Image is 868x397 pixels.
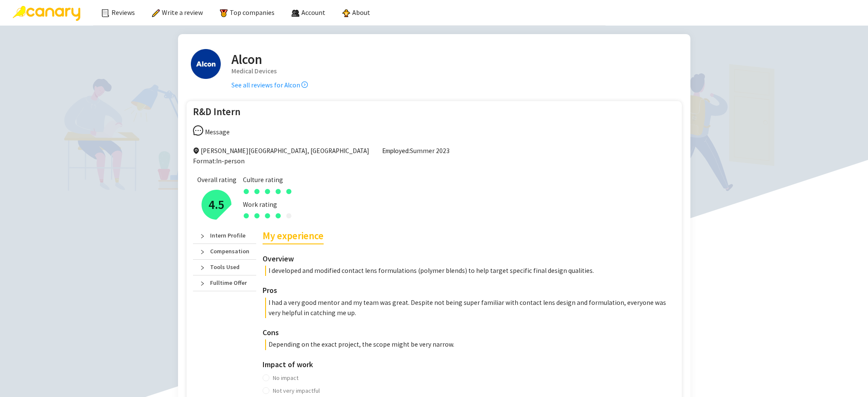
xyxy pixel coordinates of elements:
span: Summer 2023 [382,146,450,156]
div: ● [243,185,250,196]
span: right [200,231,205,241]
div: ● [243,210,250,220]
div: ● [264,210,271,220]
p: Depending on the exact project, the scope might be very narrow. [265,339,678,350]
h2: My experience [263,228,324,244]
h2: R&D Intern [193,105,240,118]
span: Format: In-person [193,157,245,165]
div: Overall rating [197,175,237,185]
h2: Alcon [231,49,308,70]
img: Canary Logo [13,6,80,21]
div: ● [253,185,260,196]
div: rightTools Used [193,260,256,275]
span: Message [205,128,230,136]
div: Medical Devices [231,66,308,76]
h2: 4.5 [208,195,225,214]
span: Account [301,8,325,17]
div: Work rating [243,200,294,210]
div: ● [253,210,260,220]
div: ● [275,185,282,196]
div: ● [275,210,282,220]
h4: Intern Profile [210,231,245,240]
h3: Cons [263,327,678,339]
div: ● [264,185,271,196]
a: Reviews [102,8,135,17]
span: right-circle [301,81,308,88]
p: I had a very good mentor and my team was great. Despite not being super familiar with contact len... [265,298,678,318]
h4: Compensation [210,246,249,256]
img: people.png [292,9,299,17]
div: rightIntern Profile [193,228,256,243]
a: See all reviews for Alcon right-circle [231,81,308,89]
h3: Pros [263,284,678,296]
div: rightCompensation [193,244,256,259]
a: Write a review [152,8,203,17]
p: I developed and modified contact lens formulations (polymer blends) to help target specific final... [265,266,678,276]
span: message [193,125,204,136]
div: rightFulltime Offer [193,275,256,291]
a: About [342,8,370,17]
h3: Overview [263,253,678,265]
h4: Tools Used [210,262,240,272]
h4: Fulltime Offer [210,278,247,287]
span: right [200,262,205,272]
span: environment [193,148,199,154]
span: [PERSON_NAME][GEOGRAPHIC_DATA], [GEOGRAPHIC_DATA] [193,146,369,156]
span: right [200,246,205,257]
img: Company Logo [191,49,221,79]
div: ● [285,210,292,220]
a: Top companies [220,8,275,17]
div: Culture rating [243,175,294,185]
span: Employed: [382,147,410,155]
div: ● [285,185,292,196]
span: right [200,278,205,288]
h3: Impact of work [263,359,678,371]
